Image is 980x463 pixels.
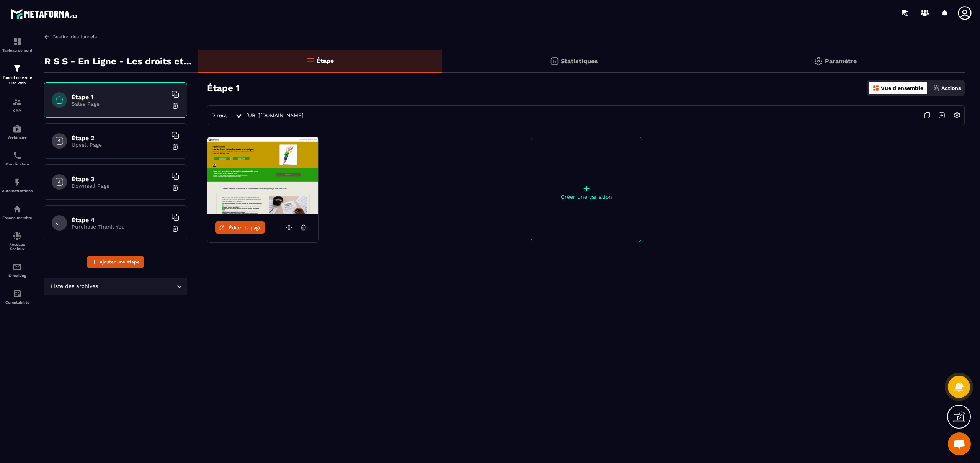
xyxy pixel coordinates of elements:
span: Éditer la page [229,225,262,231]
img: image [207,137,318,214]
img: scheduler [13,151,22,160]
p: E-mailing [2,273,33,278]
p: Espace membre [2,216,33,220]
p: Planificateur [2,162,33,166]
img: automations [13,124,22,133]
span: Ajouter une étape [100,258,140,266]
img: automations [13,205,22,214]
a: social-networksocial-networkRéseaux Sociaux [2,226,33,257]
p: Comptabilité [2,300,33,304]
p: Paramètre [825,57,857,65]
img: trash [171,102,179,110]
a: formationformationTableau de bord [2,31,33,58]
a: [URL][DOMAIN_NAME] [246,112,304,118]
img: arrow-next.bcc2205e.svg [934,108,949,123]
p: Créer une variation [531,194,642,200]
a: Gestion des tunnels [44,33,97,40]
img: social-network [13,231,22,240]
p: Purchase Thank You [72,224,167,230]
a: emailemailE-mailing [2,257,33,283]
a: formationformationTunnel de vente Site web [2,58,33,92]
h6: Étape 2 [72,134,167,142]
span: Direct [211,112,227,118]
img: arrow [44,33,51,40]
p: Tunnel de vente Site web [2,75,33,86]
img: formation [13,97,22,106]
a: formationformationCRM [2,92,33,118]
p: Statistiques [561,57,598,65]
span: Liste des archives [49,282,100,291]
img: setting-w.858f3a88.svg [950,108,964,123]
img: formation [13,37,22,46]
p: Upsell Page [72,142,167,148]
p: Actions [941,85,961,91]
p: Vue d'ensemble [881,85,923,91]
img: automations [13,178,22,187]
a: automationsautomationsAutomatisations [2,172,33,199]
img: stats.20deebd0.svg [550,57,559,66]
a: automationsautomationsEspace membre [2,199,33,226]
div: Search for option [44,278,187,295]
div: Ouvrir le chat [948,432,971,455]
h3: Étape 1 [207,83,240,93]
p: Tableau de bord [2,48,33,52]
img: setting-gr.5f69749f.svg [814,57,823,66]
p: Downsell Page [72,183,167,189]
h6: Étape 3 [72,175,167,183]
p: + [531,183,642,194]
img: trash [171,225,179,232]
img: actions.d6e523a2.png [933,85,940,92]
h6: Étape 4 [72,216,167,224]
p: Sales Page [72,101,167,107]
img: accountant [13,289,22,298]
a: accountantaccountantComptabilité [2,283,33,310]
input: Search for option [100,282,175,291]
img: bars-o.4a397970.svg [305,56,315,65]
p: Automatisations [2,189,33,193]
p: Réseaux Sociaux [2,242,33,251]
a: schedulerschedulerPlanificateur [2,145,33,172]
p: CRM [2,108,33,113]
p: R S S - En Ligne - Les droits et le business de la musique [44,54,192,69]
h6: Étape 1 [72,93,167,101]
img: trash [171,184,179,191]
button: Ajouter une étape [87,256,144,268]
p: Étape [317,57,334,64]
a: Éditer la page [215,221,265,234]
img: logo [11,7,80,21]
a: automationsautomationsWebinaire [2,118,33,145]
img: email [13,262,22,272]
p: Webinaire [2,135,33,139]
img: formation [13,64,22,73]
img: trash [171,143,179,151]
img: dashboard-orange.40269519.svg [872,85,879,92]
